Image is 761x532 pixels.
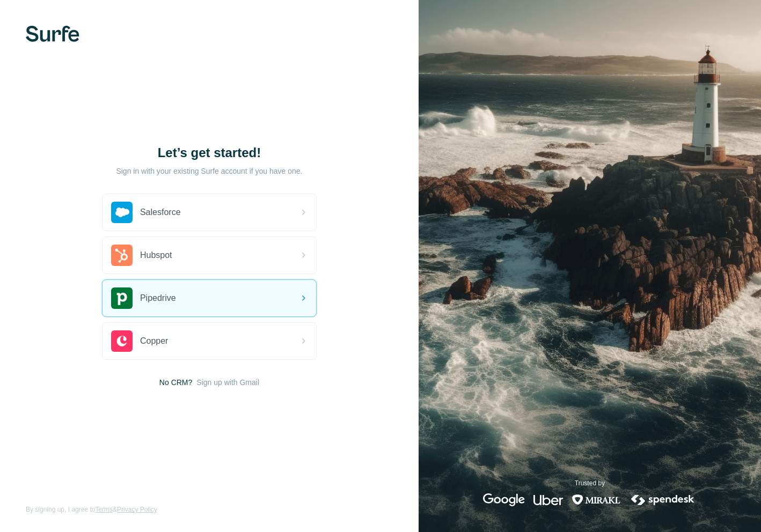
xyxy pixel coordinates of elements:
span: By signing up, I agree to & [26,505,157,514]
img: Surfe's logo [26,26,79,42]
img: mirakl's logo [572,493,621,506]
p: Sign in with your existing Surfe account if you have one. [116,166,302,176]
img: pipedrive's logo [111,287,133,309]
a: Terms [95,506,113,513]
p: Trusted by [575,478,605,488]
a: Privacy Policy [117,506,157,513]
span: Pipedrive [140,292,176,305]
span: No CRM? [159,377,192,388]
span: Hubspot [140,249,172,262]
img: google's logo [483,493,525,506]
h1: Let’s get started! [102,144,317,161]
span: Copper [140,335,168,348]
span: Salesforce [140,206,181,219]
button: Sign up with Gmail [196,377,259,388]
img: salesforce's logo [111,202,133,223]
img: spendesk's logo [630,493,696,506]
img: hubspot's logo [111,245,133,266]
img: copper's logo [111,330,133,352]
img: uber's logo [533,493,563,506]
